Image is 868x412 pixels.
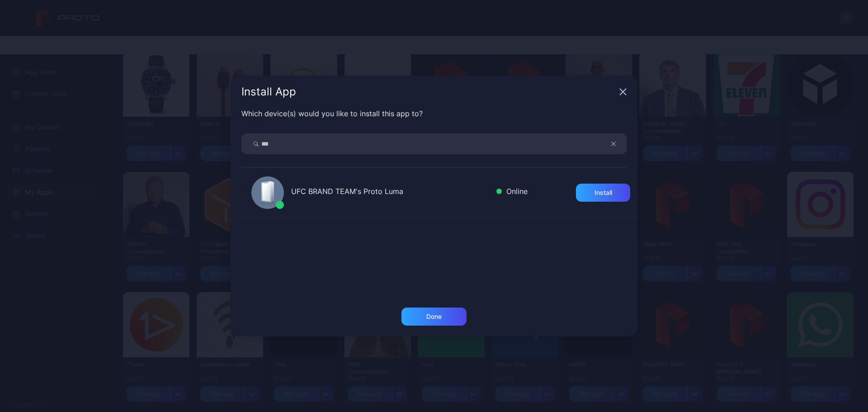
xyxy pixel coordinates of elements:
div: Done [426,313,442,320]
div: UFC BRAND TEAM's Proto Luma [291,186,489,199]
div: Install [594,189,612,196]
div: Online [496,186,528,199]
button: Install [576,184,630,202]
div: Which device(s) would you like to install this app to? [241,108,627,119]
button: Done [401,308,467,326]
div: Install App [241,86,616,97]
